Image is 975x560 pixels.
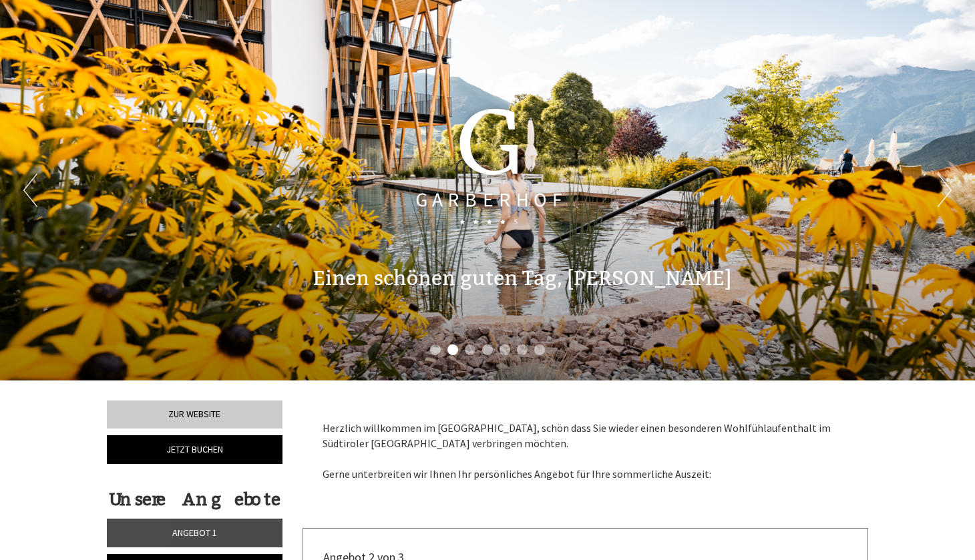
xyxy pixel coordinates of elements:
[107,400,282,429] a: Zur Website
[172,527,217,539] span: Angebot 1
[23,174,37,207] button: Previous
[323,421,849,481] p: Herzlich willkommen im [GEOGRAPHIC_DATA], schön dass Sie wieder einen besonderen Wohlfühlaufentha...
[107,487,282,512] div: Unsere Angebote
[107,435,282,464] a: Jetzt buchen
[938,174,952,207] button: Next
[313,268,731,290] h1: Einen schönen guten Tag, [PERSON_NAME]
